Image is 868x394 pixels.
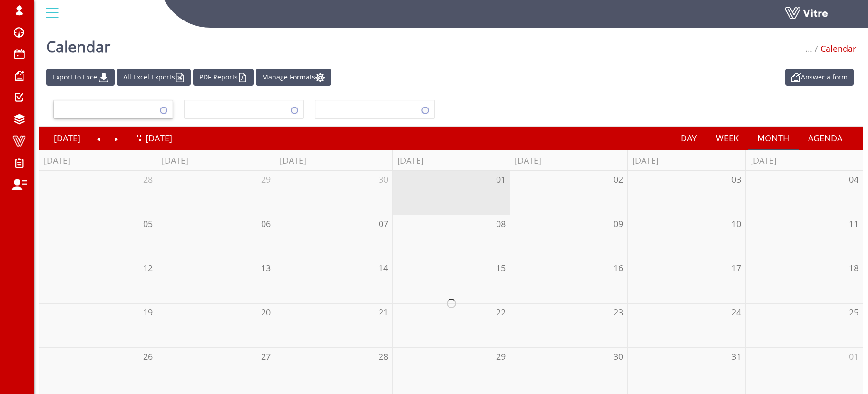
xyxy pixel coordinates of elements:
span: select [286,101,303,118]
a: PDF Reports [193,69,254,86]
span: select [417,101,434,118]
img: cal_settings.png [315,73,325,82]
th: [DATE] [39,150,157,171]
a: Agenda [799,127,852,149]
th: [DATE] [627,150,745,171]
a: Next [107,127,126,149]
img: cal_pdf.png [238,73,247,82]
a: Day [671,127,706,149]
th: [DATE] [157,150,274,171]
th: [DATE] [745,150,863,171]
span: select [155,101,172,118]
th: [DATE] [392,150,510,171]
a: All Excel Exports [117,69,191,86]
span: [DATE] [146,132,172,144]
img: cal_download.png [99,73,108,82]
a: Week [706,127,748,149]
span: ... [805,43,812,54]
th: [DATE] [510,150,627,171]
a: Manage Formats [256,69,331,86]
a: Previous [90,127,108,149]
li: Calendar [812,43,856,55]
th: [DATE] [275,150,392,171]
a: Export to Excel [46,69,115,86]
a: [DATE] [44,127,90,149]
a: [DATE] [135,127,172,149]
h1: Calendar [46,24,110,64]
img: appointment_white2.png [791,73,801,82]
img: cal_excel.png [175,73,185,82]
a: Answer a form [785,69,854,86]
a: Month [748,127,799,149]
